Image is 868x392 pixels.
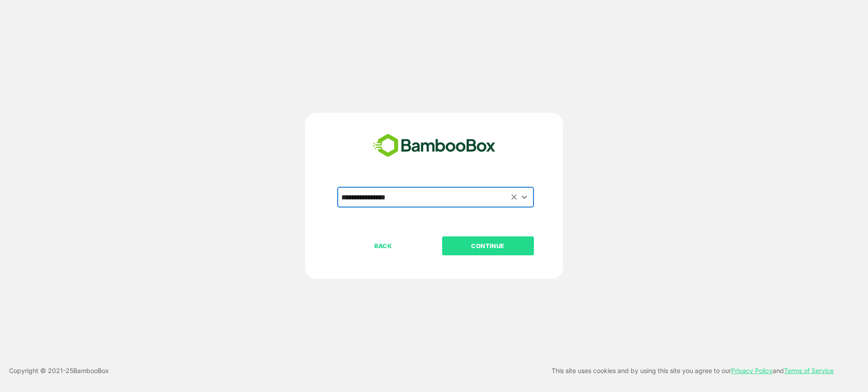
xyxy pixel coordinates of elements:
button: Clear [509,192,519,202]
button: Open [519,191,531,203]
a: Privacy Policy [731,367,773,374]
button: BACK [337,236,429,255]
p: This site uses cookies and by using this site you agree to our and [552,365,834,376]
p: CONTINUE [443,241,533,251]
a: Terms of Service [784,367,834,374]
button: CONTINUE [442,236,534,255]
img: bamboobox [368,131,500,161]
p: BACK [338,241,429,251]
p: Copyright © 2021- 25 BambooBox [9,365,109,376]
